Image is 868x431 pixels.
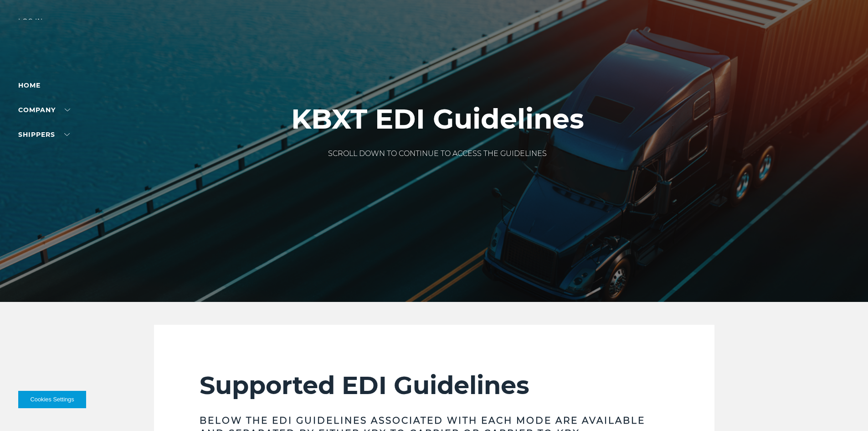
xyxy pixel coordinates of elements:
a: Company [18,106,70,114]
button: Cookies Settings [18,391,86,408]
div: Log in [18,18,55,31]
a: Home [18,81,41,89]
p: SCROLL DOWN TO CONTINUE TO ACCESS THE GUIDELINES [291,148,584,159]
h2: Supported EDI Guidelines [200,370,669,400]
img: kbx logo [400,18,468,58]
h1: KBXT EDI Guidelines [291,104,584,135]
a: SHIPPERS [18,130,70,139]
